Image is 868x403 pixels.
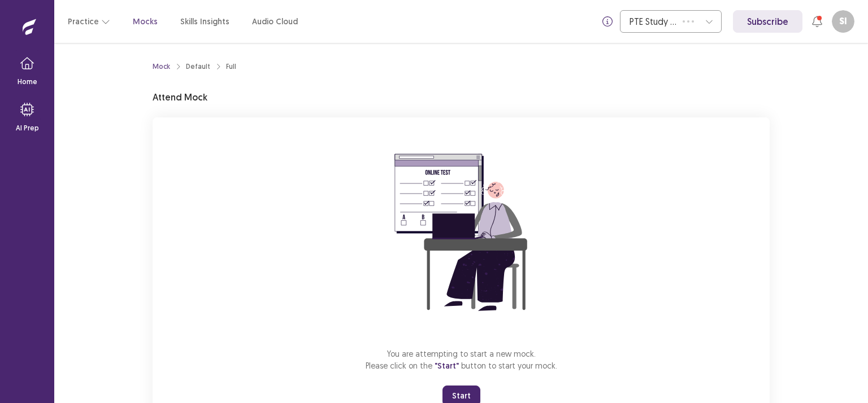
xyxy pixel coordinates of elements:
[68,11,110,32] button: Practice
[366,348,557,372] p: You are attempting to start a new mock. Please click on the button to start your mock.
[733,10,802,33] a: Subscribe
[252,16,298,28] a: Audio Cloud
[226,62,236,72] div: Full
[153,62,170,72] a: Mock
[133,16,158,28] a: Mocks
[597,11,618,32] button: info
[153,62,236,72] nav: breadcrumb
[18,77,37,87] p: Home
[359,131,563,334] img: attend-mock
[180,16,229,28] a: Skills Insights
[435,361,459,371] span: "Start"
[16,123,39,133] p: AI Prep
[153,90,207,104] p: Attend Mock
[832,10,854,33] button: SI
[186,62,210,72] div: Default
[630,11,677,32] div: PTE Study Centre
